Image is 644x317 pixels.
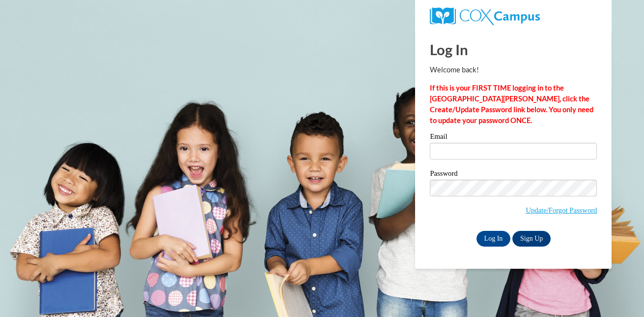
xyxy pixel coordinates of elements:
a: Sign Up [512,231,551,247]
p: Welcome back! [430,64,597,75]
img: COX Campus [430,7,539,25]
label: Email [430,133,597,143]
a: Update/Forgot Password [526,206,597,214]
label: Password [430,170,597,180]
strong: If this is your FIRST TIME logging in to the [GEOGRAPHIC_DATA][PERSON_NAME], click the Create/Upd... [430,84,593,125]
input: Log In [476,231,511,247]
h1: Log In [430,39,597,60]
a: COX Campus [430,11,539,20]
